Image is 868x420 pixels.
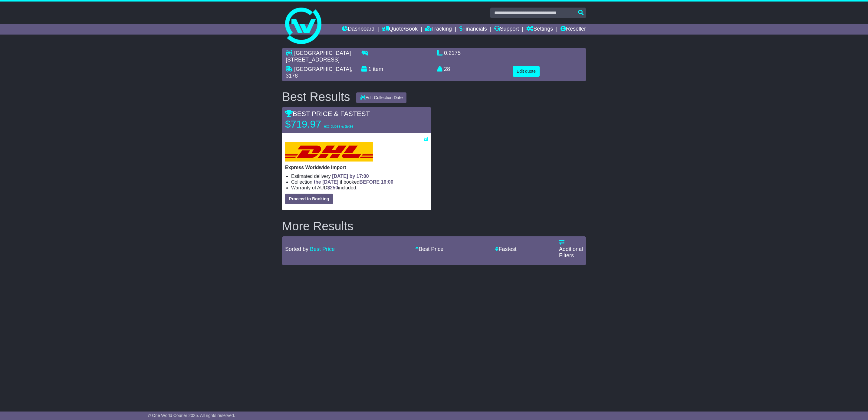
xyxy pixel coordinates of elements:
[294,50,351,56] span: [GEOGRAPHIC_DATA]
[513,66,540,77] button: Edit quote
[148,413,235,418] span: © One World Courier 2025. All rights reserved.
[368,66,371,72] span: 1
[381,179,393,185] span: 16:00
[285,118,361,130] p: $719.97
[444,50,461,56] span: 0.2175
[285,142,373,162] img: DHL: Express Worldwide Import
[291,179,428,185] li: Collection
[382,24,418,35] a: Quote/Book
[360,179,380,185] span: BEFORE
[330,185,338,190] span: 250
[373,66,383,72] span: item
[282,219,586,233] h2: More Results
[444,66,450,72] span: 28
[494,24,519,35] a: Support
[561,24,586,35] a: Reseller
[279,90,353,103] div: Best Results
[310,246,335,252] a: Best Price
[415,246,443,252] a: Best Price
[285,110,370,118] span: BEST PRICE & FASTEST
[495,246,516,252] a: Fastest
[342,24,374,35] a: Dashboard
[314,179,393,185] span: if booked
[324,124,353,128] span: exc duties & taxes
[286,57,340,63] span: [STREET_ADDRESS]
[559,239,583,258] a: Additional Filters
[291,173,428,179] li: Estimated delivery
[285,194,333,204] button: Proceed to Booking
[285,246,308,252] span: Sorted by
[459,24,487,35] a: Financials
[291,185,428,191] li: Warranty of AUD included.
[327,185,338,190] span: $
[314,179,338,185] span: the [DATE]
[526,24,553,35] a: Settings
[286,66,352,79] span: , 3178
[285,165,428,170] p: Express Worldwide Import
[332,174,369,179] span: [DATE] by 17:00
[425,24,452,35] a: Tracking
[356,92,407,103] button: Edit Collection Date
[294,66,351,72] span: [GEOGRAPHIC_DATA]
